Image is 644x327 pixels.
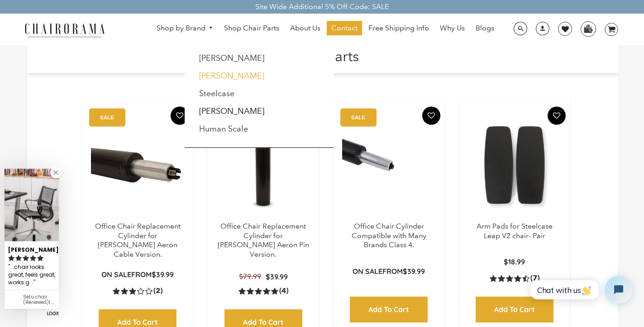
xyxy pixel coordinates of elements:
[199,71,264,81] a: [PERSON_NAME]
[19,22,110,38] img: chairorama
[327,21,362,35] a: Contact
[199,88,234,98] a: Steelcase
[286,21,325,35] a: About Us
[520,268,640,311] iframe: Tidio Chat
[364,21,434,35] a: Free Shipping Info
[199,124,248,134] a: Human Scale
[148,21,502,38] nav: DesktopNavigation
[8,255,14,261] svg: rating icon full
[581,22,595,35] img: WhatsApp_Image_2024-07-12_at_16.23.01.webp
[471,21,499,35] a: Blogs
[368,24,429,33] span: Free Shipping Info
[5,169,59,241] img: Esther R. review of Setu chair (Renewed)| Blue
[15,255,22,261] svg: rating icon full
[30,255,36,261] svg: rating icon full
[152,21,218,35] a: Shop by Brand
[331,24,358,33] span: Contact
[224,24,279,33] span: Shop Chair Parts
[37,255,43,261] svg: rating icon full
[219,21,284,35] a: Shop Chair Parts
[199,53,264,63] a: [PERSON_NAME]
[476,24,494,33] span: Blogs
[199,106,264,116] a: [PERSON_NAME]
[8,263,55,288] div: ...chair looks great, feels great, works great....
[23,255,29,261] svg: rating icon full
[290,24,320,33] span: About Us
[435,21,469,35] a: Why Us
[440,24,465,33] span: Why Us
[23,294,55,305] div: Setu chair (Renewed)| Blue
[8,243,55,254] div: [PERSON_NAME]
